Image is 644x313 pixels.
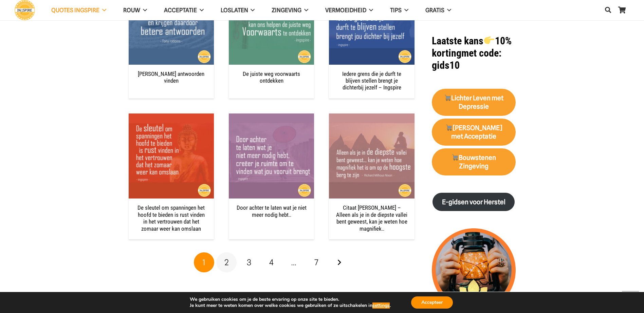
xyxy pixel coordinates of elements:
[237,204,307,218] a: Door achter te laten wat je niet meer nodig hebt..
[390,7,402,14] span: TIPS
[329,113,414,199] img: Alleen als je in de diepste vallei bent geweest - spreuken op ingspire over veerkracht
[140,2,147,19] span: ROUW Menu
[446,124,452,131] img: 🛒
[314,257,318,267] span: 7
[229,114,314,121] a: Door achter te laten wat je niet meer nodig hebt..
[417,2,460,19] a: GRATISGRATIS Menu
[402,2,408,19] span: TIPS Menu
[129,113,214,199] img: De sleutel om spanningen het hoofd te bieden - anti stress quote van ingspire.nl
[224,257,229,267] span: 2
[306,252,327,273] a: Pagina 7
[221,7,248,14] span: Loslaten
[451,154,496,170] strong: Bouwstenen Zingeving
[284,252,304,273] span: …
[432,35,512,59] strong: Laatste kans 10% korting
[138,70,204,84] a: [PERSON_NAME] antwoorden vinden
[444,95,451,101] img: 🛒
[382,2,417,19] a: TIPSTIPS Menu
[433,193,515,211] a: E-gidsen voor Herstel
[484,35,494,45] img: 👉
[411,296,453,309] button: Accepteer
[432,89,516,116] a: 🛒Lichter Leven met Depressie
[155,2,212,19] a: AcceptatieAcceptatie Menu
[197,2,204,19] span: Acceptatie Menu
[445,124,502,140] strong: [PERSON_NAME] met Acceptatie
[263,2,317,19] a: ZingevingZingeving Menu
[243,70,300,84] a: De juiste weg voorwaarts ontdekken
[432,119,516,146] a: 🛒[PERSON_NAME] met Acceptatie
[190,296,391,302] p: We gebruiken cookies om je de beste ervaring op onze site te bieden.
[425,7,444,14] span: GRATIS
[164,7,197,14] span: Acceptatie
[442,198,505,206] strong: E-gidsen voor Herstel
[248,2,255,19] span: Loslaten Menu
[325,7,366,14] span: VERMOEIDHEID
[137,204,205,232] a: De sleutel om spanningen het hoofd te bieden is rust vinden in het vertrouwen dat het zomaar weer...
[239,252,259,273] a: Pagina 3
[51,7,99,14] span: QUOTES INGSPIRE
[329,114,414,121] a: Citaat Nixon – Alleen als je in de diepste vallei bent geweest, kan je weten hoe magnifiek..
[123,7,140,14] span: ROUW
[301,2,308,19] span: Zingeving Menu
[194,252,214,273] span: Pagina 1
[432,228,516,312] img: lichtpuntjes voor in donkere tijden
[601,2,615,18] a: Zoeken
[317,2,382,19] a: VERMOEIDHEIDVERMOEIDHEID Menu
[336,204,407,232] a: Citaat [PERSON_NAME] – Alleen als je in de diepste vallei bent geweest, kan je weten hoe magnifiek..
[444,2,451,19] span: GRATIS Menu
[272,7,301,14] span: Zingeving
[372,302,390,309] button: settings
[99,2,106,19] span: QUOTES INGSPIRE Menu
[202,257,205,267] span: 1
[432,35,516,71] h1: met code: gids10
[452,154,458,161] img: 🛒
[229,113,314,199] img: Citaat van Inge ingspire.nl wat jou vooruit kan helpen als je vastzit
[129,114,214,121] a: De sleutel om spanningen het hoofd te bieden is rust vinden in het vertrouwen dat het zomaar weer...
[622,291,639,308] a: Terug naar top
[261,252,282,273] a: Pagina 4
[43,2,115,19] a: QUOTES INGSPIREQUOTES INGSPIRE Menu
[366,2,373,19] span: VERMOEIDHEID Menu
[269,257,274,267] span: 4
[444,94,503,110] strong: Lichter Leven met Depressie
[216,252,237,273] a: Pagina 2
[432,148,516,175] a: 🛒Bouwstenen Zingeving
[190,302,391,309] p: Je kunt meer te weten komen over welke cookies we gebruiken of ze uitschakelen in .
[212,2,263,19] a: LoslatenLoslaten Menu
[247,257,251,267] span: 3
[115,2,155,19] a: ROUWROUW Menu
[342,70,401,91] a: Iedere grens die je durft te blijven stellen brengt je dichterbij jezelf – Ingspire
